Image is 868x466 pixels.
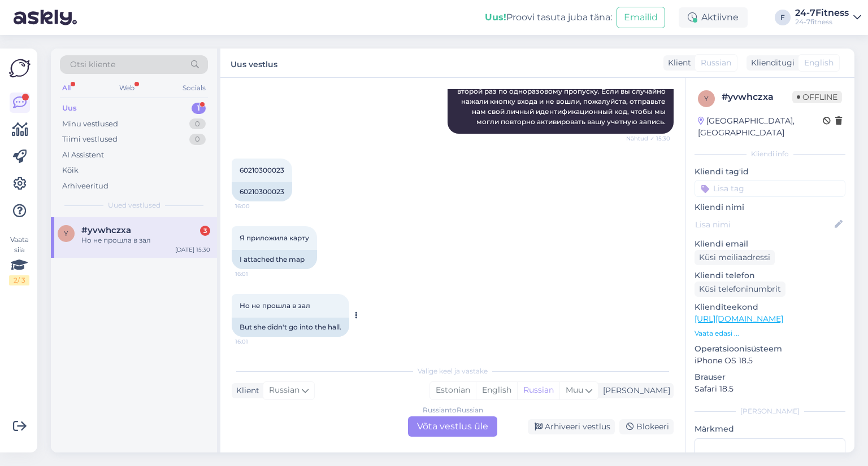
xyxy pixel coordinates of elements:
[232,250,317,269] div: I attached the map
[189,134,206,145] div: 0
[695,314,783,324] a: [URL][DOMAIN_NAME]
[269,384,300,397] span: Russian
[566,385,583,395] span: Muu
[70,59,115,71] span: Otsi kliente
[695,371,845,383] p: Brauser
[517,382,559,399] div: Russian
[485,12,506,23] b: Uus!
[117,81,137,95] div: Web
[232,318,349,337] div: But she didn't go into the hall.
[62,103,77,114] div: Uus
[695,238,845,250] p: Kliendi email
[747,57,795,69] div: Klienditugi
[9,275,29,285] div: 2 / 3
[62,134,118,145] div: Tiimi vestlused
[62,118,118,130] div: Minu vestlused
[430,382,476,399] div: Estonian
[698,115,823,139] div: [GEOGRAPHIC_DATA], [GEOGRAPHIC_DATA]
[62,150,104,161] div: AI Assistent
[81,235,210,245] div: Но не прошла в зал
[235,270,277,278] span: 16:01
[792,91,842,103] span: Offline
[175,245,210,254] div: [DATE] 15:30
[619,419,674,434] div: Blokeeri
[108,200,160,210] span: Uued vestlused
[695,166,845,178] p: Kliendi tag'id
[695,180,845,197] input: Lisa tag
[626,134,670,143] span: Nähtud ✓ 15:30
[232,366,674,376] div: Valige keel ja vastake
[795,17,849,27] div: 24-7fitness
[235,337,277,346] span: 16:01
[62,165,79,176] div: Kõik
[60,81,73,95] div: All
[81,225,131,235] span: #yvwhczxa
[240,166,284,174] span: 60210300023
[9,58,31,79] img: Askly Logo
[795,8,861,27] a: 24-7Fitness24-7fitness
[200,226,210,236] div: 3
[598,385,670,397] div: [PERSON_NAME]
[617,7,665,28] button: Emailid
[804,57,834,69] span: English
[695,423,845,435] p: Märkmed
[663,57,691,69] div: Klient
[9,235,29,285] div: Vaata siia
[695,250,775,265] div: Küsi meiliaadressi
[476,382,517,399] div: English
[232,182,292,201] div: 60210300023
[679,7,748,28] div: Aktiivne
[189,118,206,130] div: 0
[62,181,108,192] div: Arhiveeritud
[232,385,259,397] div: Klient
[485,11,612,24] div: Proovi tasuta juba täna:
[240,234,309,242] span: Я приложила карту
[795,8,849,17] div: 24-7Fitness
[235,202,277,210] span: 16:00
[695,406,845,416] div: [PERSON_NAME]
[722,90,792,104] div: # yvwhczxa
[423,405,483,415] div: Russian to Russian
[180,81,208,95] div: Socials
[695,149,845,159] div: Kliendi info
[695,270,845,282] p: Kliendi telefon
[240,301,310,310] span: Но не прошла в зал
[695,201,845,213] p: Kliendi nimi
[64,229,68,238] span: y
[704,94,709,103] span: y
[192,103,206,114] div: 1
[695,301,845,313] p: Klienditeekond
[231,55,277,71] label: Uus vestlus
[695,343,845,355] p: Operatsioonisüsteem
[528,419,615,434] div: Arhiveeri vestlus
[695,383,845,395] p: Safari 18.5
[408,416,497,437] div: Võta vestlus üle
[695,355,845,367] p: iPhone OS 18.5
[695,218,832,231] input: Lisa nimi
[701,57,731,69] span: Russian
[695,328,845,338] p: Vaata edasi ...
[775,10,791,25] div: F
[695,282,785,297] div: Küsi telefoninumbrit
